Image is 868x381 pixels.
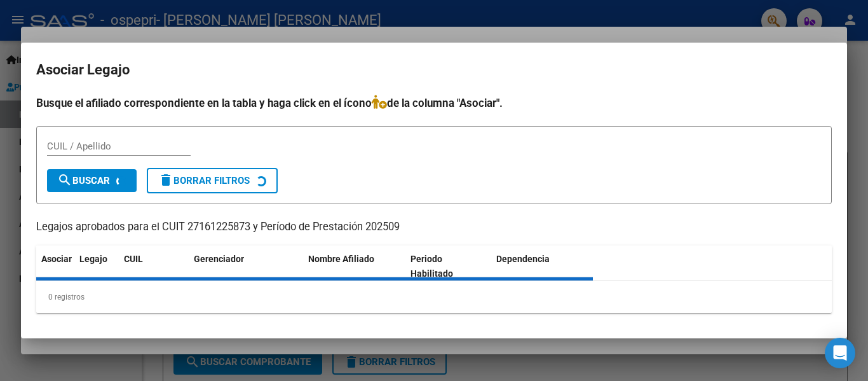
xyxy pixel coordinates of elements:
span: CUIL [124,254,143,264]
span: Periodo Habilitado [410,254,453,279]
datatable-header-cell: Nombre Afiliado [303,246,405,287]
datatable-header-cell: Periodo Habilitado [405,246,491,287]
span: Dependencia [496,254,550,264]
button: Borrar Filtros [147,168,278,193]
mat-icon: delete [158,172,173,188]
datatable-header-cell: Legajo [74,246,119,287]
span: Buscar [57,175,110,186]
button: Buscar [47,169,137,192]
mat-icon: search [57,172,72,188]
span: Borrar Filtros [158,175,250,186]
p: Legajos aprobados para el CUIT 27161225873 y Período de Prestación 202509 [36,219,832,235]
div: 0 registros [36,281,832,313]
datatable-header-cell: CUIL [119,246,189,287]
span: Legajo [79,254,107,264]
datatable-header-cell: Gerenciador [189,246,303,287]
span: Asociar [41,254,72,264]
h2: Asociar Legajo [36,58,832,82]
datatable-header-cell: Asociar [36,246,74,287]
datatable-header-cell: Dependencia [491,246,593,287]
span: Nombre Afiliado [308,254,374,264]
span: Gerenciador [194,254,244,264]
div: Open Intercom Messenger [825,338,855,368]
h4: Busque el afiliado correspondiente en la tabla y haga click en el ícono de la columna "Asociar". [36,95,832,111]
